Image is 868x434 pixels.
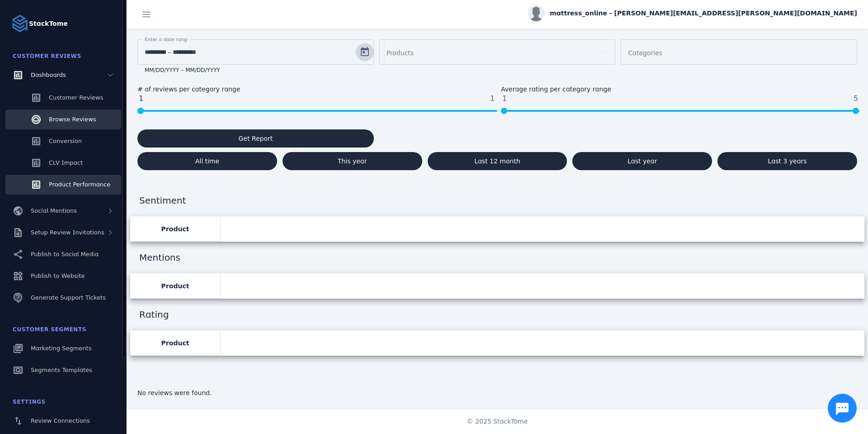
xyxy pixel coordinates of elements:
span: 1 [501,93,508,105]
span: ngx-slider-max [853,108,859,114]
span: Setup Review Invitations [31,229,104,236]
mat-header-cell: Product [130,216,221,242]
span: Generate Support Tickets [31,294,106,301]
h1: No reviews were found. [137,388,857,398]
button: This year [283,152,422,170]
mat-label: Products [387,49,414,57]
div: Rating [130,299,864,330]
span: Conversion [49,138,82,144]
span: Segments Templates [31,367,92,373]
ngx-slider: ngx-slider [137,110,497,112]
span: Customer Segments [13,326,86,333]
a: Generate Support Tickets [5,288,121,308]
ngx-slider: ngx-slider [501,110,861,112]
span: Social Mentions [31,207,77,214]
button: Get Report [137,129,374,148]
span: © 2025 StackTome [467,417,528,426]
span: Settings [13,399,46,405]
span: Publish to Social Media [31,251,99,258]
a: Customer Reviews [5,88,121,108]
span: Get Report [238,135,273,142]
a: Marketing Segments [5,339,121,358]
span: mattress_online - [PERSON_NAME][EMAIL_ADDRESS][PERSON_NAME][DOMAIN_NAME] [550,9,857,18]
a: CLV Impact [5,153,121,173]
a: Publish to Social Media [5,244,121,264]
a: Publish to Website [5,266,121,286]
span: ngx-slider [501,108,507,114]
button: Last year [572,152,712,170]
a: Conversion [5,131,121,151]
span: – [168,47,171,57]
span: Dashboards [31,72,66,78]
button: Last 12 month [428,152,567,170]
img: Logo image [11,14,29,33]
mat-label: Categories [628,49,662,57]
span: Review Connections [31,417,90,424]
span: 1 [137,93,145,105]
mat-label: # of reviews per category range [137,86,241,93]
span: All time [195,158,219,164]
div: Mentions [130,242,864,273]
mat-label: Average rating per category range [501,86,611,93]
a: Product Performance [5,175,121,195]
span: Last year [627,158,657,164]
mat-header-cell: Product [130,330,221,356]
span: Product Performance [49,181,110,188]
button: Open calendar [356,43,374,61]
span: Publish to Website [31,272,85,279]
button: mattress_online - [PERSON_NAME][EMAIL_ADDRESS][PERSON_NAME][DOMAIN_NAME] [528,5,857,21]
img: profile.jpg [528,5,544,21]
button: Last 3 years [717,152,857,170]
strong: StackTome [29,19,68,29]
span: 1 [489,93,496,105]
span: Browse Reviews [49,116,96,123]
span: Last 3 years [768,158,807,164]
span: Customer Reviews [49,94,103,101]
span: CLV Impact [49,159,83,166]
span: Last 12 month [474,158,520,164]
mat-label: Enter a date range [145,37,190,42]
mat-hint: MM/DD/YYYY – MM/DD/YYYY [145,65,220,74]
span: This year [338,158,367,164]
span: ngx-slider-max [137,108,144,114]
span: 5 [852,93,859,105]
div: Sentiment [130,185,864,216]
a: Review Connections [5,411,121,431]
button: All time [137,152,277,170]
span: Marketing Segments [31,345,91,352]
a: Segments Templates [5,360,121,380]
span: Customer Reviews [13,53,81,59]
mat-header-cell: Product [130,273,221,299]
a: Browse Reviews [5,110,121,129]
